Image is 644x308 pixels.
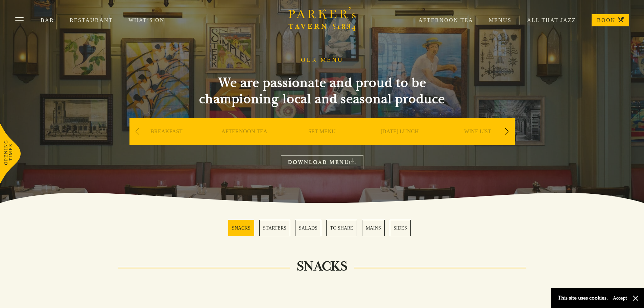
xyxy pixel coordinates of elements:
button: Close and accept [632,295,639,302]
a: 2 / 6 [259,220,290,236]
div: 1 / 9 [129,118,204,165]
div: 5 / 9 [440,118,515,165]
div: Previous slide [133,124,142,139]
div: 2 / 9 [207,118,282,165]
h1: OUR MENU [301,56,343,64]
a: [DATE] LUNCH [381,128,419,155]
button: Accept [613,295,627,301]
a: DOWNLOAD MENU [281,155,363,169]
a: 6 / 6 [390,220,411,236]
div: 3 / 9 [285,118,359,165]
h2: We are passionate and proud to be championing local and seasonal produce [187,75,457,107]
a: 3 / 6 [295,220,321,236]
div: Next slide [502,124,511,139]
a: AFTERNOON TEA [221,128,267,155]
div: 4 / 9 [363,118,437,165]
a: 4 / 6 [326,220,357,236]
p: This site uses cookies. [558,293,608,303]
a: BREAKFAST [150,128,183,155]
a: 1 / 6 [228,220,254,236]
a: 5 / 6 [362,220,385,236]
h2: SNACKS [290,258,354,275]
a: WINE LIST [464,128,491,155]
a: SET MENU [308,128,336,155]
